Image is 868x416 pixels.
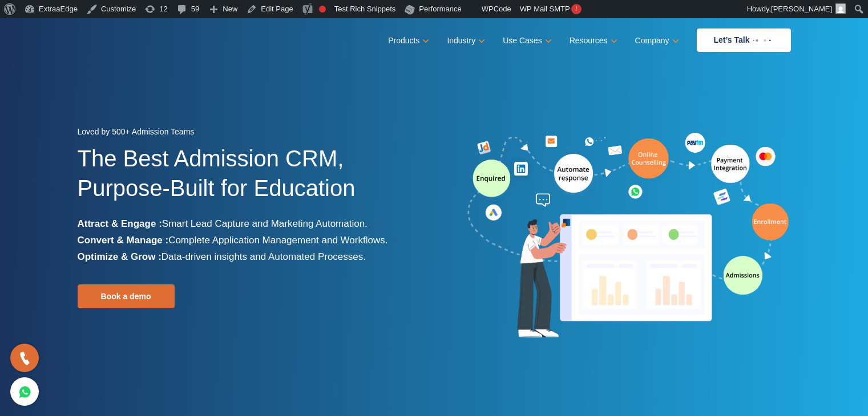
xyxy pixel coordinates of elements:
a: Company [635,32,677,49]
span: Data-driven insights and Automated Processes. [162,251,366,262]
b: Attract & Engage : [78,218,162,229]
div: Loved by 500+ Admission Teams [78,124,426,144]
a: Resources [570,32,615,49]
span: [PERSON_NAME] [771,5,832,13]
a: Use Cases [503,32,549,49]
h1: The Best Admission CRM, Purpose-Built for Education [78,144,426,215]
a: Products [388,32,427,49]
span: ! [571,4,582,14]
a: Book a demo [78,284,175,308]
a: Industry [447,32,483,49]
img: admission-software-home-page-header [466,130,791,342]
b: Convert & Manage : [78,235,169,246]
span: Complete Application Management and Workflows. [168,235,387,246]
span: Smart Lead Capture and Marketing Automation. [162,218,368,229]
a: Let’s Talk [697,28,791,52]
b: Optimize & Grow : [78,251,162,262]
